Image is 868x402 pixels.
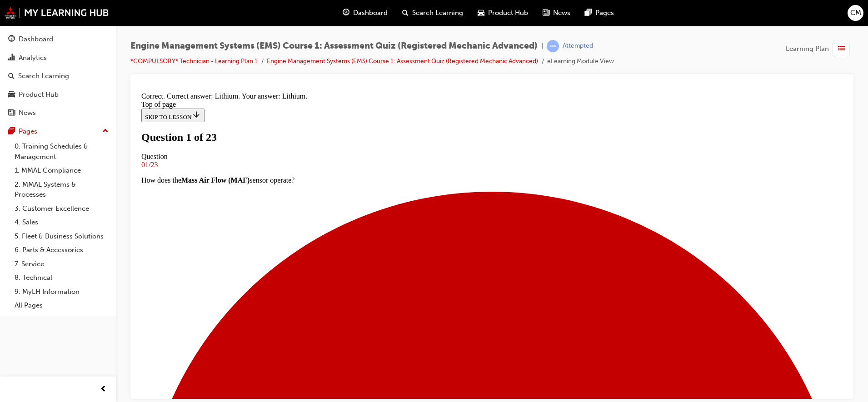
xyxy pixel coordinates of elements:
[11,229,112,243] a: 5. Fleet & Business Solutions
[130,57,258,65] a: *COMPULSORY* Technician - Learning Plan 1
[4,88,705,96] p: How does the sensor operate?
[470,4,535,22] a: car-iconProduct Hub
[44,88,112,95] strong: Mass Air Flow (MAF)
[267,57,538,65] a: Engine Management Systems (EMS) Course 1: Assessment Quiz (Registered Mechanic Advanced)
[8,91,15,99] span: car-icon
[19,108,36,118] div: News
[4,12,705,20] div: Top of page
[8,72,15,80] span: search-icon
[4,123,112,140] button: Pages
[4,104,112,121] a: News
[850,8,861,18] span: CM
[4,43,705,55] h1: Question 1 of 23
[4,72,705,80] div: 01/23
[412,8,463,18] span: Search Learning
[478,7,484,19] span: car-icon
[5,7,109,19] img: mmal
[102,125,109,137] span: up-icon
[553,8,570,18] span: News
[11,215,112,229] a: 4. Sales
[11,243,112,257] a: 6. Parts & Accessories
[535,4,578,22] a: news-iconNews
[563,42,593,50] div: Attempted
[11,178,112,202] a: 2. MMAL Systems & Processes
[488,8,528,18] span: Product Hub
[100,384,107,395] span: prev-icon
[11,164,112,178] a: 1. MMAL Compliance
[786,44,829,54] span: Learning Plan
[4,68,112,84] a: Search Learning
[130,41,538,51] span: Engine Management Systems (EMS) Course 1: Assessment Quiz (Registered Mechanic Advanced)
[4,29,112,123] button: DashboardAnalyticsSearch LearningProduct HubNews
[18,71,69,81] div: Search Learning
[595,8,614,18] span: Pages
[11,271,112,285] a: 8. Technical
[7,25,63,32] span: SKIP TO LESSON
[402,7,409,19] span: search-icon
[543,7,549,19] span: news-icon
[11,257,112,271] a: 7. Service
[786,40,853,57] button: Learning Plan
[578,4,621,22] a: pages-iconPages
[343,7,349,19] span: guage-icon
[19,53,47,63] div: Analytics
[8,54,15,62] span: chart-icon
[19,89,59,100] div: Product Hub
[11,202,112,216] a: 3. Customer Excellence
[11,139,112,164] a: 0. Training Schedules & Management
[395,4,470,22] a: search-iconSearch Learning
[4,50,112,66] a: Analytics
[541,41,543,51] span: |
[8,35,15,44] span: guage-icon
[8,128,15,136] span: pages-icon
[11,298,112,313] a: All Pages
[4,64,705,72] div: Question
[19,34,53,45] div: Dashboard
[848,5,863,21] button: CM
[4,4,705,12] div: Correct. Correct answer: Lithium. Your answer: Lithium.
[11,285,112,299] a: 9. MyLH Information
[4,31,112,48] a: Dashboard
[4,20,67,34] button: SKIP TO LESSON
[335,4,395,22] a: guage-iconDashboard
[4,86,112,103] a: Product Hub
[547,40,559,52] span: learningRecordVerb_ATTEMPT-icon
[585,7,592,19] span: pages-icon
[353,8,388,18] span: Dashboard
[19,126,37,137] div: Pages
[8,109,15,117] span: news-icon
[838,43,845,55] span: list-icon
[547,56,614,67] li: eLearning Module View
